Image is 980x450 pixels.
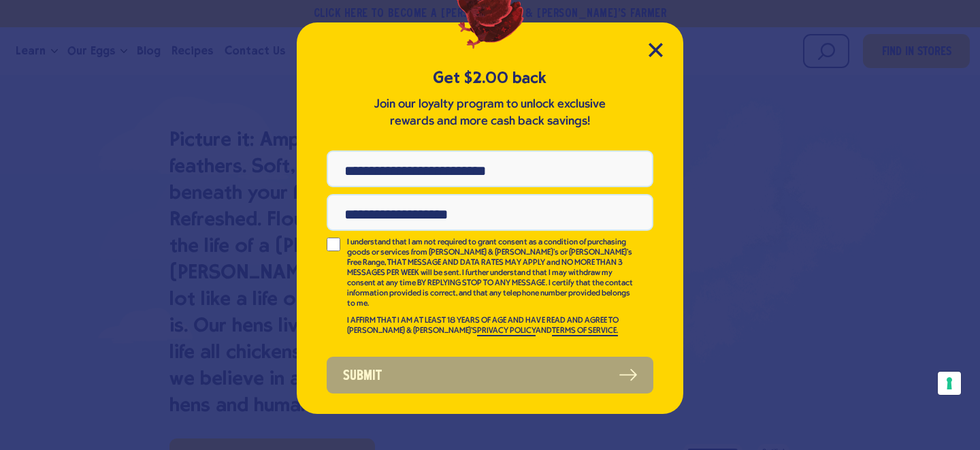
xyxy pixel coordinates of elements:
input: I understand that I am not required to grant consent as a condition of purchasing goods or servic... [327,238,340,251]
h5: Get $2.00 back [327,67,653,89]
button: Close Modal [649,43,663,57]
p: I AFFIRM THAT I AM AT LEAST 18 YEARS OF AGE AND HAVE READ AND AGREE TO [PERSON_NAME] & [PERSON_NA... [347,316,634,336]
p: I understand that I am not required to grant consent as a condition of purchasing goods or servic... [347,238,634,309]
p: Join our loyalty program to unlock exclusive rewards and more cash back savings! [371,96,609,130]
button: Submit [327,357,653,393]
button: Your consent preferences for tracking technologies [938,372,961,395]
a: PRIVACY POLICY [477,327,536,336]
a: TERMS OF SERVICE. [552,327,617,336]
